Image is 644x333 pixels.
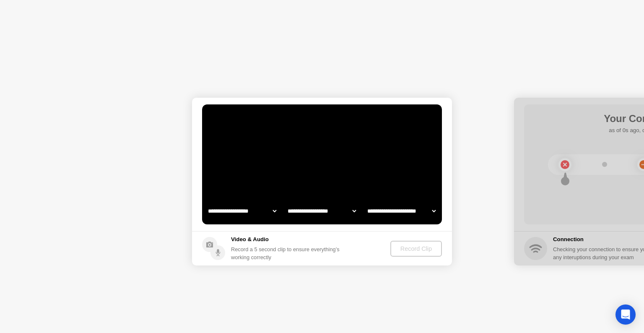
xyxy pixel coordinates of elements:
select: Available microphones [366,203,437,219]
select: Available speakers [286,203,358,219]
div: Open Intercom Messenger [615,304,636,325]
div: Record Clip [394,245,439,252]
select: Available cameras [206,203,278,219]
div: Record a 5 second clip to ensure everything’s working correctly [231,245,343,261]
h5: Video & Audio [231,235,343,244]
button: Record Clip [390,241,442,257]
